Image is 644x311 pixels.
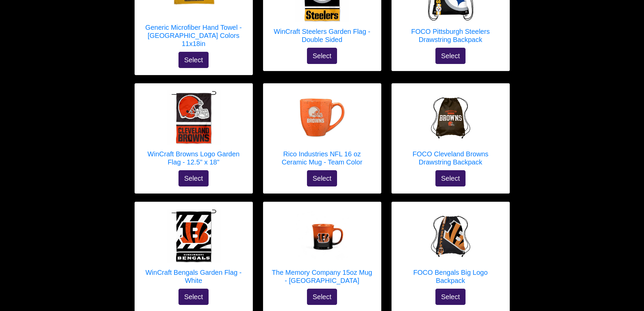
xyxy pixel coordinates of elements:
h5: WinCraft Bengals Garden Flag - White [142,268,246,285]
h5: Rico Industries NFL 16 oz Ceramic Mug - Team Color [270,150,374,166]
a: The Memory Company 15oz Mug - Bengals The Memory Company 15oz Mug - [GEOGRAPHIC_DATA] [270,209,374,289]
button: Select [435,170,466,186]
h5: Generic Microfiber Hand Towel - [GEOGRAPHIC_DATA] Colors 11x18in [142,23,246,48]
a: WinCraft Bengals Garden Flag - White WinCraft Bengals Garden Flag - White [142,209,246,289]
h5: FOCO Pittsburgh Steelers Drawstring Backpack [399,27,503,44]
button: Select [178,170,209,186]
h5: The Memory Company 15oz Mug - [GEOGRAPHIC_DATA] [270,268,374,285]
button: Select [307,48,337,64]
a: Rico Industries NFL 16 oz Ceramic Mug - Team Color Rico Industries NFL 16 oz Ceramic Mug - Team C... [270,90,374,170]
img: FOCO Bengals Big Logo Backpack [424,209,478,263]
img: WinCraft Bengals Garden Flag - White [167,209,221,263]
img: FOCO Cleveland Browns Drawstring Backpack [424,90,478,145]
h5: WinCraft Steelers Garden Flag - Double Sided [270,27,374,44]
img: Rico Industries NFL 16 oz Ceramic Mug - Team Color [295,90,349,145]
button: Select [435,289,466,305]
button: Select [178,52,209,68]
h5: WinCraft Browns Logo Garden Flag - 12.5" x 18" [142,150,246,166]
a: FOCO Bengals Big Logo Backpack FOCO Bengals Big Logo Backpack [399,209,503,289]
img: WinCraft Browns Logo Garden Flag - 12.5" x 18" [167,90,221,145]
img: The Memory Company 15oz Mug - Bengals [295,209,349,263]
button: Select [178,289,209,305]
button: Select [435,48,466,64]
a: WinCraft Browns Logo Garden Flag - 12.5" x 18" WinCraft Browns Logo Garden Flag - 12.5" x 18" [142,90,246,170]
a: FOCO Cleveland Browns Drawstring Backpack FOCO Cleveland Browns Drawstring Backpack [399,90,503,170]
h5: FOCO Cleveland Browns Drawstring Backpack [399,150,503,166]
h5: FOCO Bengals Big Logo Backpack [399,268,503,285]
button: Select [307,289,337,305]
button: Select [307,170,337,186]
